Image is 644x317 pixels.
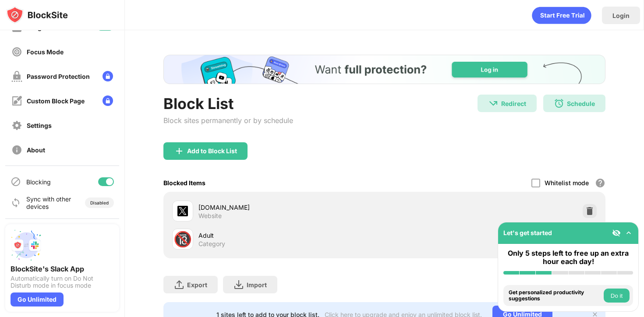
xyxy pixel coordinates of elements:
img: omni-setup-toggle.svg [624,229,633,237]
img: favicons [177,206,188,216]
div: Website [198,212,222,220]
iframe: Banner [163,55,605,84]
div: Block List [163,95,293,113]
div: Settings [27,122,52,129]
div: Add to Block List [187,148,237,155]
div: BlockSite's Slack App [11,264,114,273]
img: customize-block-page-off.svg [11,95,22,106]
div: [DOMAIN_NAME] [198,203,384,212]
div: Sync with other devices [26,195,71,210]
div: Redirect [501,100,526,107]
img: sync-icon.svg [11,197,21,208]
img: eye-not-visible.svg [612,229,621,237]
div: Password Protection [27,73,90,80]
div: Insights [27,24,51,31]
img: about-off.svg [11,144,22,155]
div: Blocking [26,178,51,186]
div: Schedule [567,100,595,107]
div: Whitelist mode [545,179,589,187]
img: blocking-icon.svg [11,176,21,187]
div: Automatically turn on Do Not Disturb mode in focus mode [11,275,114,289]
div: Get personalized productivity suggestions [509,289,602,302]
div: animation [532,7,591,24]
div: Let's get started [503,229,552,236]
div: Adult [198,231,384,240]
div: Custom Block Page [27,97,85,105]
img: push-slack.svg [11,229,42,261]
img: settings-off.svg [11,120,22,131]
div: Export [187,281,207,289]
img: lock-menu.svg [103,71,113,81]
div: Focus Mode [27,48,64,56]
div: Category [198,240,225,248]
img: focus-off.svg [11,46,22,57]
div: Only 5 steps left to free up an extra hour each day! [503,249,633,266]
button: Do it [604,289,630,303]
div: Login [612,12,630,19]
div: Go Unlimited [11,292,64,306]
div: Blocked Items [163,179,205,187]
img: lock-menu.svg [103,95,113,106]
img: password-protection-off.svg [11,71,22,82]
img: logo-blocksite.svg [6,6,68,24]
div: About [27,146,45,154]
div: Block sites permanently or by schedule [163,116,293,125]
div: 🔞 [173,230,192,248]
div: Import [247,281,267,289]
div: Disabled [90,200,109,205]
